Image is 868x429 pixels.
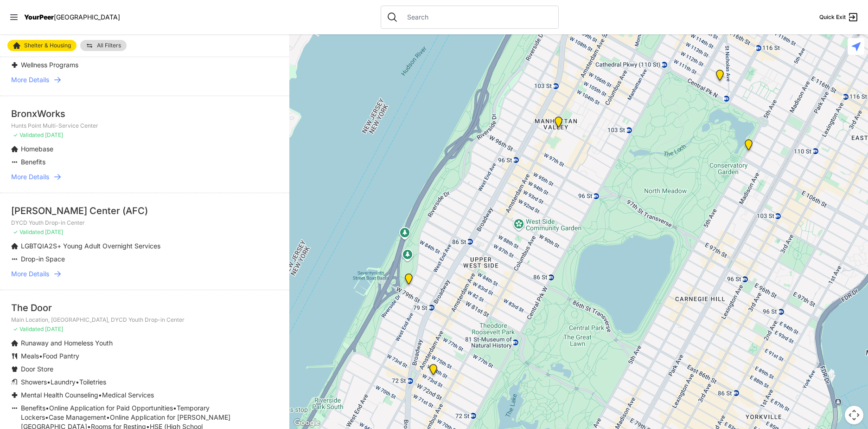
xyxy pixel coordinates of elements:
[102,391,154,399] span: Medical Services
[24,13,54,21] span: YourPeer
[49,404,173,412] span: Online Application for Paid Opportunities
[11,75,278,84] a: More Details
[21,352,39,360] span: Meals
[11,301,278,314] div: The Door
[7,40,77,51] a: Shelter & Housing
[98,391,102,399] span: •
[21,339,113,347] span: Runaway and Homeless Youth
[76,378,79,386] span: •
[11,172,49,182] span: More Details
[21,255,65,263] span: Drop-in Space
[43,352,79,360] span: Food Pantry
[45,325,63,332] span: [DATE]
[428,364,439,379] div: Hamilton Senior Center
[45,404,49,412] span: •
[21,145,53,153] span: Homebase
[51,378,76,386] span: Laundry
[13,131,44,138] span: ✓ Validated
[11,204,278,217] div: [PERSON_NAME] Center (AFC)
[292,417,322,429] img: Google
[11,172,278,182] a: More Details
[21,242,160,250] span: LGBTQIA2S+ Young Adult Overnight Services
[21,365,53,373] span: Door Store
[292,417,322,429] a: Open this area in Google Maps (opens a new window)
[819,13,846,21] span: Quick Exit
[47,378,51,386] span: •
[80,40,127,51] a: All Filters
[45,228,63,235] span: [DATE]
[21,158,45,166] span: Benefits
[11,107,278,120] div: BronxWorks
[11,122,278,130] p: Hunts Point Multi-Service Center
[819,12,859,23] a: Quick Exit
[24,43,71,48] span: Shelter & Housing
[21,404,45,412] span: Benefits
[97,43,121,48] span: All Filters
[13,325,44,332] span: ✓ Validated
[24,14,120,20] a: YourPeer[GEOGRAPHIC_DATA]
[11,269,49,279] span: More Details
[49,413,106,421] span: Case Management
[79,378,106,386] span: Toiletries
[106,413,110,421] span: •
[21,61,78,69] span: Wellness Programs
[21,391,98,399] span: Mental Health Counseling
[39,352,43,360] span: •
[45,413,49,421] span: •
[845,406,863,424] button: Map camera controls
[11,316,278,324] p: Main Location, [GEOGRAPHIC_DATA], DYCD Youth Drop-in Center
[173,404,177,412] span: •
[54,13,120,21] span: [GEOGRAPHIC_DATA]
[714,70,726,84] div: 820 MRT Residential Chemical Dependence Treatment Program
[403,273,415,288] div: Administrative Office, No Walk-Ins
[553,117,564,131] div: Trinity Lutheran Church
[11,269,278,279] a: More Details
[402,13,553,22] input: Search
[11,75,49,84] span: More Details
[45,131,63,138] span: [DATE]
[21,378,47,386] span: Showers
[13,228,44,235] span: ✓ Validated
[11,219,278,227] p: DYCD Youth Drop-in Center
